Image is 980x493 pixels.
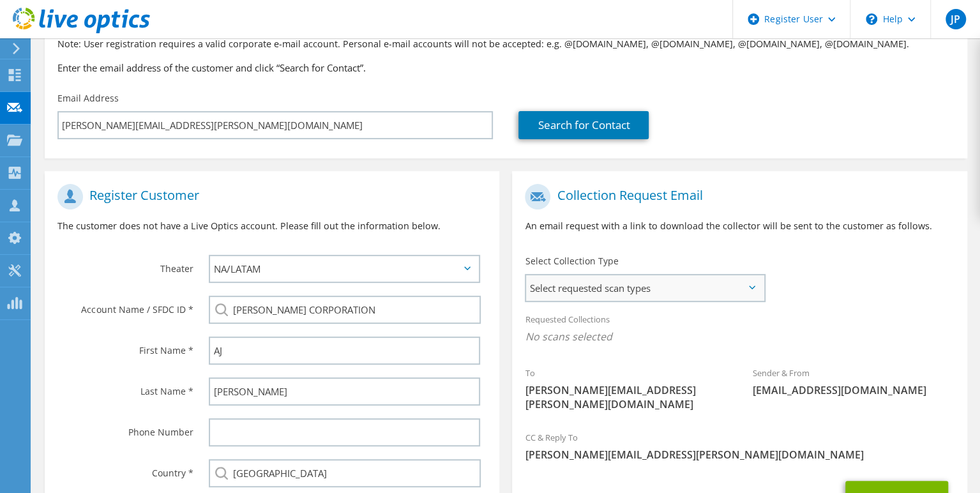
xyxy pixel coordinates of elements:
div: CC & Reply To [512,424,967,468]
a: Search for Contact [518,111,649,139]
span: JP [946,9,966,29]
label: Phone Number [57,418,193,439]
h1: Register Customer [57,184,480,209]
span: [EMAIL_ADDRESS][DOMAIN_NAME] [753,383,954,397]
p: The customer does not have a Live Optics account. Please fill out the information below. [57,219,486,233]
span: [PERSON_NAME][EMAIL_ADDRESS][PERSON_NAME][DOMAIN_NAME] [525,383,727,411]
p: An email request with a link to download the collector will be sent to the customer as follows. [525,219,954,233]
div: Requested Collections [512,306,967,353]
h3: Enter the email address of the customer and click “Search for Contact”. [57,61,954,75]
label: Select Collection Type [525,255,618,268]
div: Sender & From [740,360,967,404]
label: First Name * [57,337,193,357]
label: Last Name * [57,377,193,398]
span: No scans selected [525,330,954,344]
div: To [512,360,739,418]
p: Note: User registration requires a valid corporate e-mail account. Personal e-mail accounts will ... [57,37,954,51]
svg: \n [866,13,877,25]
label: Email Address [57,92,119,105]
label: Country * [57,459,193,480]
span: [PERSON_NAME][EMAIL_ADDRESS][PERSON_NAME][DOMAIN_NAME] [525,448,954,462]
label: Theater [57,255,193,275]
label: Account Name / SFDC ID * [57,296,193,316]
span: Select requested scan types [526,275,764,301]
h1: Collection Request Email [525,184,947,209]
